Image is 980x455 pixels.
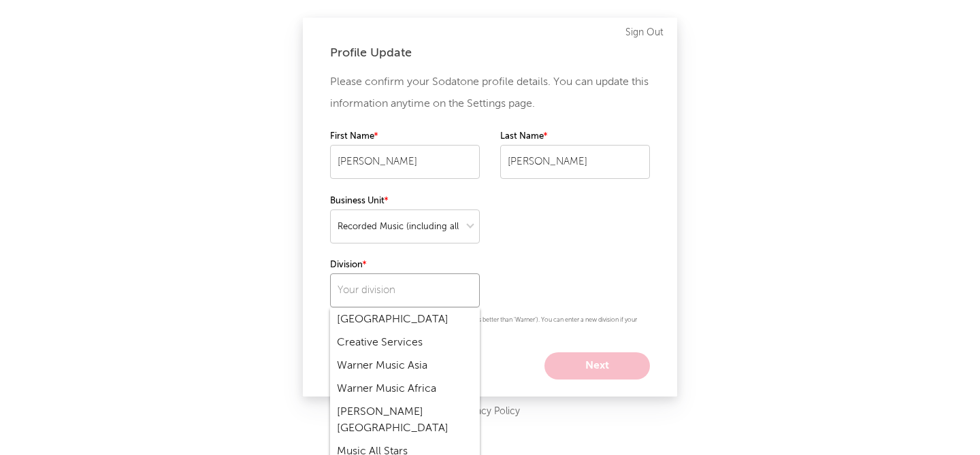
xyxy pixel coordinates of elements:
[461,403,520,420] a: Privacy Policy
[330,273,480,307] input: Your division
[330,354,480,377] div: Warner Music Asia
[330,45,650,61] div: Profile Update
[500,129,650,145] label: Last Name
[500,145,650,179] input: Your last name
[330,331,480,354] div: Creative Services
[330,401,480,440] div: [PERSON_NAME] [GEOGRAPHIC_DATA]
[330,308,480,331] div: [GEOGRAPHIC_DATA]
[330,145,480,179] input: Your first name
[330,193,480,209] label: Business Unit
[330,129,480,145] label: First Name
[330,257,480,273] label: Division
[625,24,664,41] a: Sign Out
[330,314,650,339] p: Please be as specific as possible (e.g. 'Warner Mexico' is better than 'Warner'). You can enter a...
[330,377,480,401] div: Warner Music Africa
[330,71,650,115] p: Please confirm your Sodatone profile details. You can update this information anytime on the Sett...
[544,352,650,380] button: Next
